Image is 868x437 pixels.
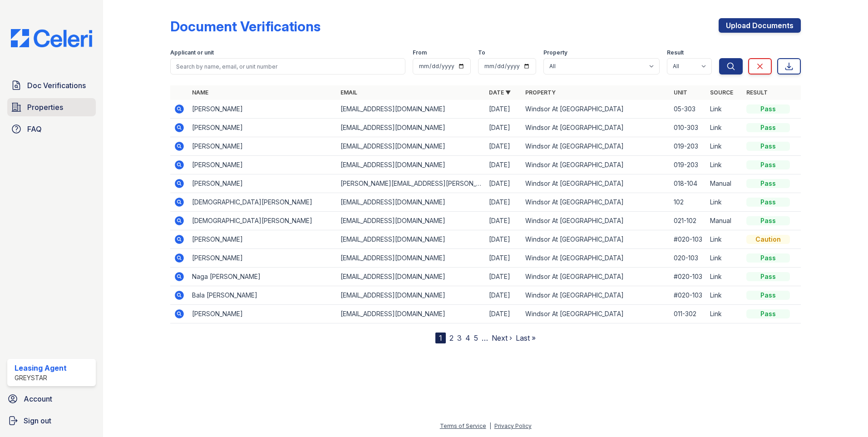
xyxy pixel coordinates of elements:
[485,174,522,193] td: [DATE]
[670,119,706,137] td: 010-303
[465,333,470,343] a: 4
[337,249,485,268] td: [EMAIL_ADDRESS][DOMAIN_NAME]
[7,120,96,138] a: FAQ
[188,286,337,305] td: Bala [PERSON_NAME]
[188,137,337,156] td: [PERSON_NAME]
[188,268,337,286] td: Naga [PERSON_NAME]
[746,291,790,300] div: Pass
[188,100,337,119] td: [PERSON_NAME]
[188,230,337,249] td: [PERSON_NAME]
[485,286,522,305] td: [DATE]
[449,333,454,343] a: 2
[706,230,743,249] td: Link
[670,156,706,174] td: 019-203
[188,156,337,174] td: [PERSON_NAME]
[7,98,96,116] a: Properties
[489,422,491,429] div: |
[15,373,67,382] div: Greystar
[706,100,743,119] td: Link
[706,212,743,230] td: Manual
[188,305,337,323] td: [PERSON_NAME]
[485,119,522,137] td: [DATE]
[706,268,743,286] td: Link
[485,230,522,249] td: [DATE]
[746,179,790,188] div: Pass
[337,156,485,174] td: [EMAIL_ADDRESS][DOMAIN_NAME]
[670,212,706,230] td: 021-102
[192,89,208,96] a: Name
[706,193,743,212] td: Link
[24,393,52,404] span: Account
[337,119,485,137] td: [EMAIL_ADDRESS][DOMAIN_NAME]
[670,100,706,119] td: 05-303
[337,286,485,305] td: [EMAIL_ADDRESS][DOMAIN_NAME]
[170,58,405,74] input: Search by name, email, or unit number
[485,100,522,119] td: [DATE]
[706,156,743,174] td: Link
[494,422,532,429] a: Privacy Policy
[746,309,790,318] div: Pass
[522,249,670,268] td: Windsor At [GEOGRAPHIC_DATA]
[522,193,670,212] td: Windsor At [GEOGRAPHIC_DATA]
[485,137,522,156] td: [DATE]
[706,174,743,193] td: Manual
[706,119,743,137] td: Link
[4,390,99,408] a: Account
[337,268,485,286] td: [EMAIL_ADDRESS][DOMAIN_NAME]
[188,249,337,268] td: [PERSON_NAME]
[674,89,687,96] a: Unit
[485,249,522,268] td: [DATE]
[485,156,522,174] td: [DATE]
[337,212,485,230] td: [EMAIL_ADDRESS][DOMAIN_NAME]
[746,123,790,132] div: Pass
[746,253,790,263] div: Pass
[710,89,733,96] a: Source
[706,249,743,268] td: Link
[522,286,670,305] td: Windsor At [GEOGRAPHIC_DATA]
[516,333,536,343] a: Last »
[457,333,462,343] a: 3
[522,305,670,323] td: Windsor At [GEOGRAPHIC_DATA]
[337,230,485,249] td: [EMAIL_ADDRESS][DOMAIN_NAME]
[474,333,478,343] a: 5
[746,89,768,96] a: Result
[522,212,670,230] td: Windsor At [GEOGRAPHIC_DATA]
[670,268,706,286] td: #020-103
[188,193,337,212] td: [DEMOGRAPHIC_DATA][PERSON_NAME]
[337,137,485,156] td: [EMAIL_ADDRESS][DOMAIN_NAME]
[485,305,522,323] td: [DATE]
[489,89,511,96] a: Date ▼
[706,137,743,156] td: Link
[340,89,357,96] a: Email
[719,18,801,33] a: Upload Documents
[4,29,99,47] img: CE_Logo_Blue-a8612792a0a2168367f1c8372b55b34899dd931a85d93a1a3d3e32e68fde9ad4.png
[492,333,512,343] a: Next ›
[482,333,488,343] span: …
[435,333,446,343] div: 1
[27,80,86,91] span: Doc Verifications
[670,230,706,249] td: #020-103
[670,286,706,305] td: #020-103
[543,49,567,56] label: Property
[670,305,706,323] td: 011-302
[485,212,522,230] td: [DATE]
[337,305,485,323] td: [EMAIL_ADDRESS][DOMAIN_NAME]
[522,100,670,119] td: Windsor At [GEOGRAPHIC_DATA]
[24,415,51,426] span: Sign out
[337,193,485,212] td: [EMAIL_ADDRESS][DOMAIN_NAME]
[670,174,706,193] td: 018-104
[670,249,706,268] td: 020-103
[7,76,96,94] a: Doc Verifications
[522,268,670,286] td: Windsor At [GEOGRAPHIC_DATA]
[525,89,556,96] a: Property
[188,174,337,193] td: [PERSON_NAME]
[413,49,427,56] label: From
[522,119,670,137] td: Windsor At [GEOGRAPHIC_DATA]
[522,137,670,156] td: Windsor At [GEOGRAPHIC_DATA]
[4,412,99,430] a: Sign out
[478,49,485,56] label: To
[746,160,790,169] div: Pass
[27,102,63,113] span: Properties
[667,49,684,56] label: Result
